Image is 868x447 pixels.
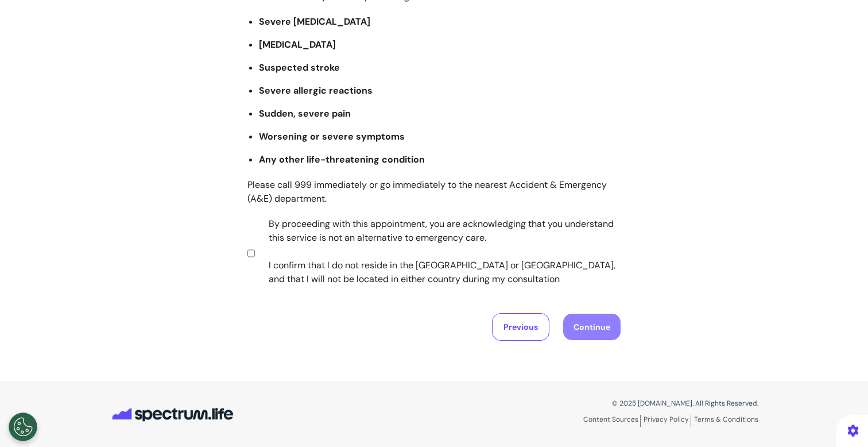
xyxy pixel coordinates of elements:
[110,401,236,428] img: Spectrum.Life logo
[694,415,758,424] a: Terms & Conditions
[644,415,691,427] a: Privacy Policy
[257,217,617,286] label: By proceeding with this appointment, you are acknowledging that you understand this service is no...
[259,130,405,142] b: Worsening or severe symptoms
[492,313,549,341] button: Previous
[443,398,758,409] p: © 2025 [DOMAIN_NAME]. All Rights Reserved.
[259,84,373,97] b: Severe allergic reactions
[563,314,621,340] button: Continue
[259,61,340,74] b: Suspected stroke
[259,38,336,51] b: [MEDICAL_DATA]
[9,413,37,441] button: Open Preferences
[247,178,621,206] p: Please call 999 immediately or go immediately to the nearest Accident & Emergency (A&E) department.
[583,415,641,427] a: Content Sources
[259,107,351,120] b: Sudden, severe pain
[259,153,425,165] b: Any other life-threatening condition
[259,16,370,28] b: Severe [MEDICAL_DATA]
